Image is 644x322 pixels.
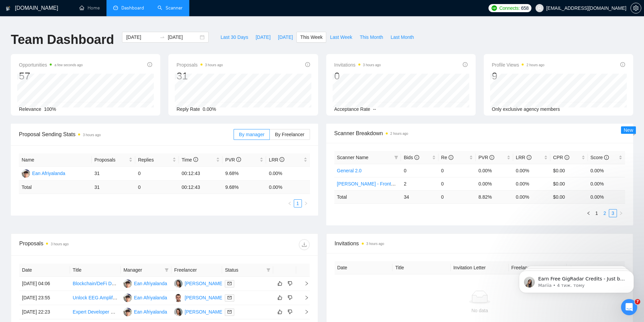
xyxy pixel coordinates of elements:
[19,264,70,277] th: Date
[278,33,293,41] span: [DATE]
[553,155,569,160] span: CPR
[492,61,545,69] span: Profile Views
[387,32,418,43] button: Last Month
[19,70,83,82] div: 57
[54,63,82,67] time: a few seconds ago
[94,156,127,164] span: Proposals
[527,155,531,160] span: info-circle
[22,169,30,178] img: EA
[135,181,179,194] td: 0
[513,190,550,203] td: 0.00 %
[288,309,292,315] span: dislike
[300,33,323,41] span: This Week
[92,181,135,194] td: 31
[286,308,294,316] button: dislike
[392,261,451,274] th: Title
[591,155,609,160] span: Score
[174,294,183,302] img: AT
[631,5,641,11] span: setting
[438,177,476,190] td: 0
[123,308,132,316] img: EA
[168,33,198,41] input: End date
[6,3,10,14] img: logo
[123,266,162,274] span: Manager
[256,33,270,41] span: [DATE]
[276,308,284,316] button: like
[179,167,222,181] td: 00:12:43
[550,164,588,177] td: $0.00
[516,155,531,160] span: LRR
[182,157,198,163] span: Time
[19,277,70,291] td: [DATE] 04:06
[239,132,264,137] span: By manager
[550,177,588,190] td: $0.00
[463,62,468,67] span: info-circle
[73,309,224,315] a: Expert Developer Needed – Automated Fulfillment & Dashboard System
[22,170,65,176] a: EAEan Afriyalanda
[205,63,223,67] time: 3 hours ago
[165,268,169,272] span: filter
[228,281,232,286] span: mail
[269,157,284,163] span: LRR
[593,209,601,217] li: 1
[113,5,118,10] span: dashboard
[174,295,223,300] a: AT[PERSON_NAME]
[280,157,284,162] span: info-circle
[509,256,644,304] iframe: Intercom notifications повідомлення
[337,181,399,187] a: [PERSON_NAME] - Frontend
[492,5,497,11] img: upwork-logo.png
[123,309,167,314] a: EAEan Afriyalanda
[335,261,393,274] th: Date
[593,209,600,217] a: 1
[11,32,114,48] h1: Team Dashboard
[609,209,617,217] li: 3
[185,308,223,316] div: [PERSON_NAME]
[222,181,266,194] td: 9.68 %
[438,190,476,203] td: 0
[217,32,252,43] button: Last 30 Days
[278,281,282,286] span: like
[274,32,296,43] button: [DATE]
[158,5,183,11] a: searchScanner
[278,295,282,300] span: like
[163,265,170,275] span: filter
[334,129,625,138] span: Scanner Breakdown
[630,3,641,14] button: setting
[185,294,223,301] div: [PERSON_NAME]
[278,309,282,315] span: like
[176,61,223,69] span: Proposals
[70,291,121,305] td: Unlock EEG Amplifier Streaming (USB/FTDI, Mac + Windows)
[334,190,401,203] td: Total
[617,209,625,217] li: Next Page
[222,167,266,181] td: 9.68%
[326,32,356,43] button: Last Week
[449,155,453,160] span: info-circle
[550,190,588,203] td: $ 0.00
[304,201,308,205] span: right
[401,177,438,190] td: 2
[29,20,117,186] span: Earn Free GigRadar Credits - Just by Sharing Your Story! 💬 Want more credits for sending proposal...
[73,295,203,300] a: Unlock EEG Amplifier Streaming (USB/FTDI, Mac + Windows)
[19,181,92,194] td: Total
[83,133,101,137] time: 3 hours ago
[330,33,352,41] span: Last Week
[476,164,513,177] td: 0.00%
[174,279,183,288] img: DL
[19,239,164,250] div: Proposals
[585,209,593,217] button: left
[588,177,625,190] td: 0.00%
[393,152,400,163] span: filter
[70,277,121,291] td: Blockchain/DeFi Developer for Funding Rate Tracking App
[70,264,121,277] th: Title
[286,199,294,207] button: left
[193,157,198,162] span: info-circle
[476,190,513,203] td: 8.82 %
[174,309,223,314] a: DL[PERSON_NAME]
[147,62,152,67] span: info-circle
[299,281,309,286] span: right
[160,34,165,40] span: swap-right
[394,155,398,159] span: filter
[121,5,144,11] span: Dashboard
[302,199,310,207] li: Next Page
